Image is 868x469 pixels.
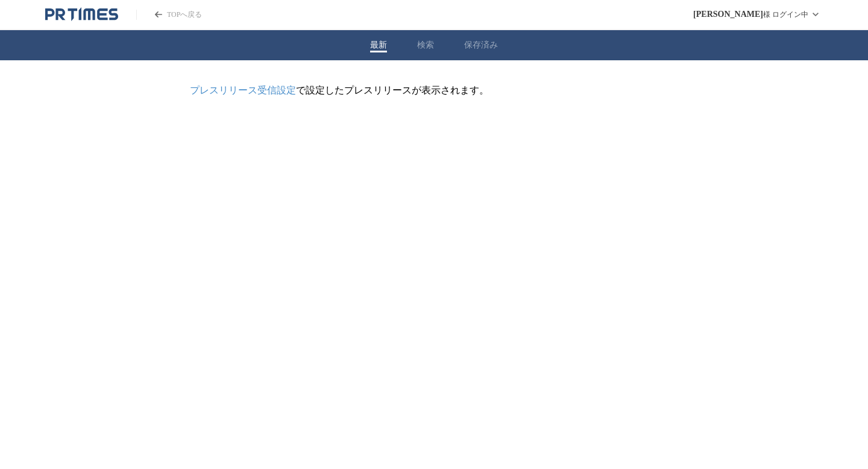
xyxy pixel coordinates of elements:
button: 最新 [370,40,387,51]
a: PR TIMESのトップページはこちら [136,10,202,20]
p: で設定したプレスリリースが表示されます。 [190,84,678,97]
a: PR TIMESのトップページはこちら [45,7,118,22]
button: 検索 [417,40,434,51]
span: [PERSON_NAME] [693,10,763,19]
button: 保存済み [464,40,498,51]
a: プレスリリース受信設定 [190,85,296,95]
